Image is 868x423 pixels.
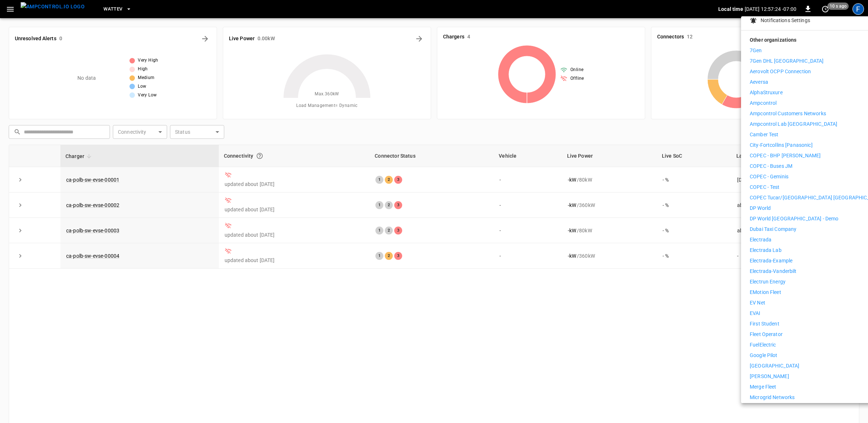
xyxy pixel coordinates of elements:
p: Camber Test [750,131,778,138]
p: Google Pilot [750,352,778,359]
p: First Student [750,320,779,328]
p: COPEC - Test [750,183,780,191]
p: Ampcontrol Lab [GEOGRAPHIC_DATA] [750,120,837,128]
p: Ampcontrol [750,99,776,107]
p: Microgrid Networks [750,394,795,401]
p: COPEC - Buses JM [750,162,792,170]
p: Merge Fleet [750,383,776,391]
p: Aerovolt OCPP Connection [750,68,811,75]
p: Electrada-Example [750,257,792,265]
p: Aeversa [750,78,768,86]
p: Electrun Energy [750,278,786,286]
p: FuelElectric [750,341,776,349]
p: COPEC - BHP [PERSON_NAME] [750,152,821,159]
p: AlphaStruxure [750,89,783,96]
p: eMotion Fleet [750,289,781,296]
p: [PERSON_NAME] [750,373,789,380]
p: EV Net [750,299,765,307]
p: Electrada-Vanderbilt [750,268,797,275]
p: City-Fortcollins [Panasonic] [750,141,813,149]
p: Dubai Taxi Company [750,225,796,233]
p: Notifications Settings [761,17,810,24]
p: 7Gen DHL [GEOGRAPHIC_DATA] [750,57,824,65]
p: EVAI [750,310,761,317]
p: Electrada Lab [750,246,782,254]
p: 7Gen [750,47,762,54]
p: Ampcontrol Customers Networks [750,110,826,117]
p: Electrada [750,236,771,244]
p: COPEC - Geminis [750,173,788,181]
p: Fleet Operator [750,331,783,338]
p: DP World [750,204,771,212]
p: DP World [GEOGRAPHIC_DATA] - Demo [750,215,838,223]
p: [GEOGRAPHIC_DATA] [750,362,799,370]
